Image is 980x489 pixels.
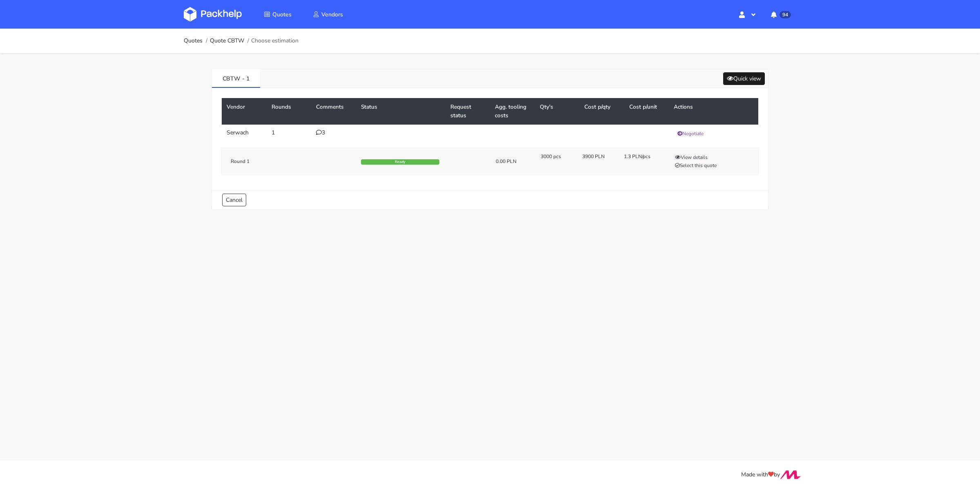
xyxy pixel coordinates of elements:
button: Negotiate [674,130,707,138]
img: Dashboard [184,7,242,22]
a: Quote CBTW [210,38,244,44]
a: Vendors [303,7,353,22]
a: Quotes [254,7,301,22]
button: 94 [764,7,796,22]
div: 3000 pcs [535,153,577,160]
td: Serwach [222,125,267,143]
th: Qty's [535,98,580,125]
a: Cancel [222,194,246,206]
div: Round 1 [221,158,311,165]
div: Ready [361,159,439,165]
th: Request status [445,98,490,125]
a: Quotes [184,38,203,44]
span: Choose estimation [251,38,298,44]
button: Select this quote [671,161,720,170]
td: 1 [267,125,312,143]
button: Quick view [723,72,765,85]
div: 3 [316,130,351,136]
th: Status [356,98,445,125]
th: Cost p/unit [624,98,669,125]
th: Vendor [222,98,267,125]
div: 0.00 PLN [496,158,529,165]
th: Actions [669,98,758,125]
span: Vendors [321,11,343,18]
span: Quotes [272,11,292,18]
a: CBTW - 1 [212,69,260,87]
span: 94 [780,11,791,18]
th: Rounds [267,98,312,125]
div: Made with by [173,470,807,480]
th: Cost p/qty [579,98,624,125]
table: CBTW - 1 [222,98,758,180]
div: 3900 PLN [577,153,618,160]
th: Comments [311,98,356,125]
nav: breadcrumb [184,33,298,49]
div: 1.3 PLN/pcs [618,153,660,160]
img: Move Closer [780,470,801,479]
button: View details [671,153,711,161]
th: Agg. tooling costs [490,98,535,125]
